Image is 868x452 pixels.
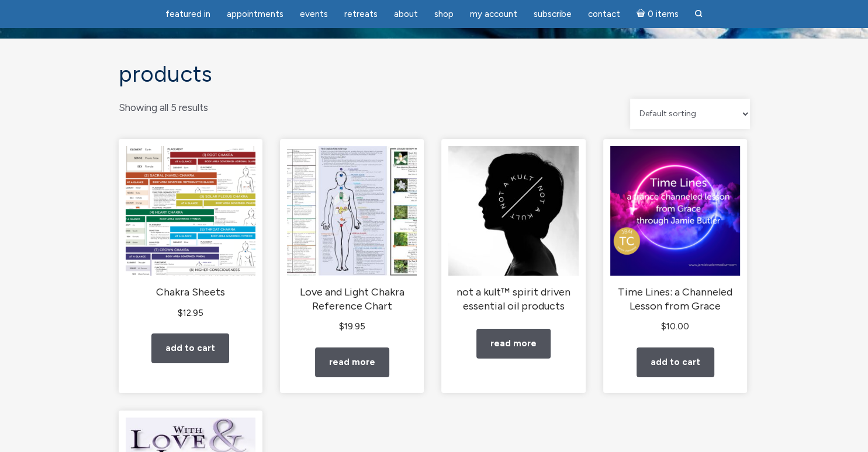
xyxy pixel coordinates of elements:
[394,9,418,19] span: About
[339,321,344,332] span: $
[588,9,620,19] span: Contact
[178,308,183,318] span: $
[630,2,686,26] a: Cart0 items
[126,146,255,321] a: Chakra Sheets $12.95
[647,10,678,19] span: 0 items
[661,321,666,332] span: $
[126,286,255,300] h2: Chakra Sheets
[661,321,689,332] bdi: 10.00
[534,9,572,19] span: Subscribe
[610,286,740,313] h2: Time Lines: a Channeled Lesson from Grace
[227,9,283,19] span: Appointments
[178,308,203,318] bdi: 12.95
[387,3,425,26] a: About
[610,146,740,334] a: Time Lines: a Channeled Lesson from Grace $10.00
[448,146,578,276] img: not a kult™ spirit driven essential oil products
[637,9,648,19] i: Cart
[427,3,461,26] a: Shop
[448,286,578,313] h2: not a kult™ spirit driven essential oil products
[165,9,210,19] span: featured in
[337,3,385,26] a: Retreats
[151,333,229,363] a: Add to cart: “Chakra Sheets”
[463,3,524,26] a: My Account
[293,3,335,26] a: Events
[287,286,417,313] h2: Love and Light Chakra Reference Chart
[637,347,714,377] a: Add to cart: “Time Lines: a Channeled Lesson from Grace”
[610,146,740,276] img: Time Lines: a Channeled Lesson from Grace
[300,9,328,19] span: Events
[119,99,208,117] p: Showing all 5 results
[339,321,365,332] bdi: 19.95
[287,146,417,334] a: Love and Light Chakra Reference Chart $19.95
[220,3,291,26] a: Appointments
[126,146,255,276] img: Chakra Sheets
[434,9,454,19] span: Shop
[344,9,378,19] span: Retreats
[315,347,389,377] a: Read more about “Love and Light Chakra Reference Chart”
[448,146,578,313] a: not a kult™ spirit driven essential oil products
[581,3,627,26] a: Contact
[470,9,517,19] span: My Account
[527,3,579,26] a: Subscribe
[476,329,551,359] a: Read more about “not a kult™ spirit driven essential oil products”
[119,62,750,87] h1: Products
[158,3,217,26] a: featured in
[287,146,417,276] img: Love and Light Chakra Reference Chart
[630,99,750,129] select: Shop order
